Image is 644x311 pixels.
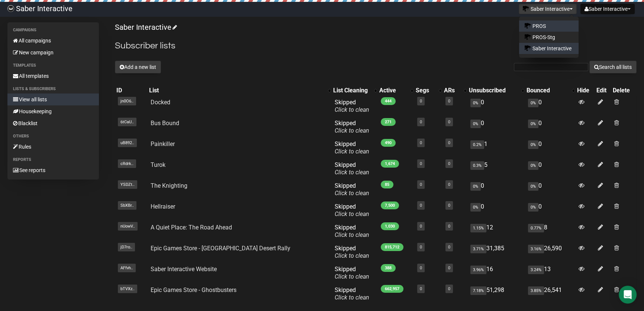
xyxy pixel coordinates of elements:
a: Housekeeping [7,105,99,117]
a: Epic Games Store - [GEOGRAPHIC_DATA] Desert Rally [150,245,290,252]
a: 0 [448,224,450,229]
span: 662,957 [381,285,403,293]
a: 0 [448,182,450,187]
span: Skipped [335,99,369,113]
td: 0 [467,179,525,200]
div: ARs [444,87,460,94]
li: Lists & subscribers [7,85,99,93]
a: 0 [420,224,422,229]
img: 1.png [523,6,529,12]
span: 0% [470,99,481,107]
span: Skipped [335,120,369,134]
span: 490 [381,139,396,147]
th: Unsubscribed: No sort applied, activate to apply an ascending sort [467,85,525,96]
span: uB892.. [118,139,137,147]
th: Segs: No sort applied, activate to apply an ascending sort [414,85,442,96]
a: 0 [448,286,450,291]
a: 0 [448,99,450,104]
td: 5 [467,158,525,179]
a: 0 [420,140,422,145]
span: 7,500 [381,201,399,209]
a: The Knighting [150,182,187,189]
img: favicons [525,34,531,40]
span: AFfvh.. [118,264,136,272]
span: cRdrk.. [118,159,136,168]
span: Skipped [335,140,369,155]
a: 0 [420,245,422,250]
a: Hellraiser [150,203,175,210]
a: Saber Interactive Website [150,266,216,273]
div: List Cleaning [333,87,370,94]
div: ID [116,87,146,94]
img: 1.png [525,45,531,51]
span: jn0O6.. [118,97,136,105]
td: 1 [467,137,525,158]
a: Bus Bound [150,120,179,127]
a: Click to clean [335,169,369,176]
li: Reports [7,155,99,164]
a: Docked [150,99,170,106]
div: Unsubscribed [469,87,518,94]
div: Edit [596,87,609,94]
td: 26,590 [525,242,575,263]
a: 0 [448,140,450,145]
td: 0 [467,200,525,221]
a: View all lists [7,93,99,105]
td: 8 [525,221,575,242]
span: 1,674 [381,160,399,168]
td: 13 [525,263,575,283]
button: Search all lists [589,61,637,73]
span: 0.2% [470,140,484,149]
td: 0 [467,117,525,137]
div: Hide [577,87,593,94]
a: Saber Interactive [115,23,176,32]
a: A Quiet Place: The Road Ahead [150,224,232,231]
button: Add a new list [115,61,161,73]
div: Segs [416,87,435,94]
li: Campaigns [7,26,99,35]
li: Templates [7,61,99,70]
a: Click to clean [335,252,369,259]
span: 0% [528,140,538,149]
a: 0 [420,182,422,187]
a: Blacklist [7,117,99,129]
a: Click to clean [335,190,369,197]
span: YSDZt.. [118,180,137,189]
span: 0% [528,120,538,128]
th: List Cleaning: No sort applied, activate to apply an ascending sort [332,85,378,96]
span: 444 [381,97,396,105]
a: 0 [420,120,422,124]
td: 16 [467,263,525,283]
th: List: No sort applied, activate to apply an ascending sort [147,85,332,96]
a: All campaigns [7,35,99,47]
span: Skipped [335,161,369,176]
span: 7.18% [470,286,486,295]
th: Active: No sort applied, activate to apply an ascending sort [378,85,414,96]
div: Open Intercom Messenger [619,286,637,304]
th: Bounced: No sort applied, activate to apply an ascending sort [525,85,575,96]
span: 1.15% [470,224,486,232]
span: 271 [381,118,396,126]
a: 0 [420,161,422,166]
span: 1,030 [381,222,399,230]
a: Turok [150,161,165,168]
a: All templates [7,70,99,82]
th: ID: No sort applied, sorting is disabled [115,85,147,96]
a: Rules [7,141,99,153]
td: 12 [467,221,525,242]
a: Saber Interactive [519,43,579,54]
span: nUowV.. [118,222,138,231]
a: Epic Games Store - Ghostbusters [150,286,236,293]
td: 0 [525,96,575,117]
h2: Subscriber lists [115,39,637,53]
span: 6tCaU.. [118,118,136,126]
span: Skipped [335,266,369,280]
span: Skipped [335,286,369,301]
a: New campaign [7,47,99,58]
span: Skipped [335,224,369,238]
td: 0 [467,96,525,117]
div: Active [379,87,406,94]
span: jD7ro.. [118,243,135,251]
img: ec1bccd4d48495f5e7d53d9a520ba7e5 [7,5,14,12]
button: Saber Interactive [580,4,635,14]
